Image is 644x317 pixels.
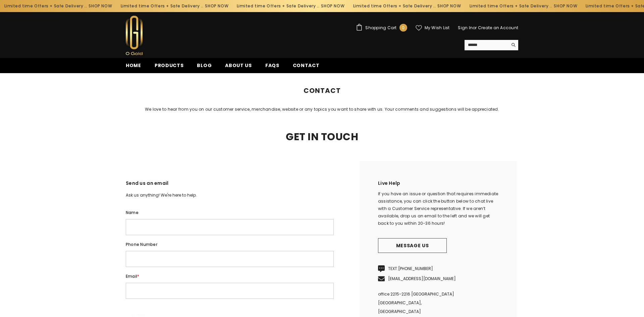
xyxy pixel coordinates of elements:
[398,266,433,271] a: [PHONE_NUMBER]
[378,190,499,227] div: If you have an issue or question that requires immediate assistance, you can click the button bel...
[259,62,286,73] a: FAQs
[388,276,456,281] a: [EMAIL_ADDRESS][DOMAIN_NAME]
[508,40,518,50] button: Search
[402,24,405,32] span: 0
[478,25,518,31] a: Create an Account
[473,25,477,31] span: or
[190,62,218,73] a: Blog
[87,2,111,10] a: SHOP NOW
[197,62,212,69] span: Blog
[231,1,347,11] div: Limited time Offers + Safe Delivery ..
[378,238,447,253] a: Message us
[356,24,407,32] a: Shopping Cart
[464,1,580,11] div: Limited time Offers + Safe Delivery ..
[126,179,334,192] h3: Send us an email
[378,179,499,190] h2: Live Help
[365,26,396,30] span: Shopping Cart
[265,62,279,69] span: FAQs
[126,273,334,280] label: Email
[218,62,259,73] a: About us
[126,16,143,55] img: Ogold Shop
[115,1,231,11] div: Limited time Offers + Safe Delivery ..
[416,25,450,31] a: My Wish List
[388,266,433,271] span: TEXT:
[458,25,473,31] a: Sign In
[320,2,343,10] a: SHOP NOW
[126,192,334,199] p: Ask us anything! We're here to help.
[378,290,499,316] p: office 2215-2216 [GEOGRAPHIC_DATA] [GEOGRAPHIC_DATA], [GEOGRAPHIC_DATA]
[552,2,576,10] a: SHOP NOW
[436,2,460,10] a: SHOP NOW
[126,209,334,216] label: Name
[347,1,464,11] div: Limited time Offers + Safe Delivery ..
[293,62,320,69] span: Contact
[225,62,252,69] span: About us
[126,62,141,69] span: Home
[148,62,191,73] a: Products
[155,62,184,69] span: Products
[323,73,341,81] span: Contact
[126,241,334,248] label: Phone number
[303,73,315,81] a: Home
[286,62,326,73] a: Contact
[425,26,450,30] span: My Wish List
[203,2,227,10] a: SHOP NOW
[121,132,523,142] h2: Get In Touch
[119,62,148,73] a: Home
[465,40,518,50] summary: Search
